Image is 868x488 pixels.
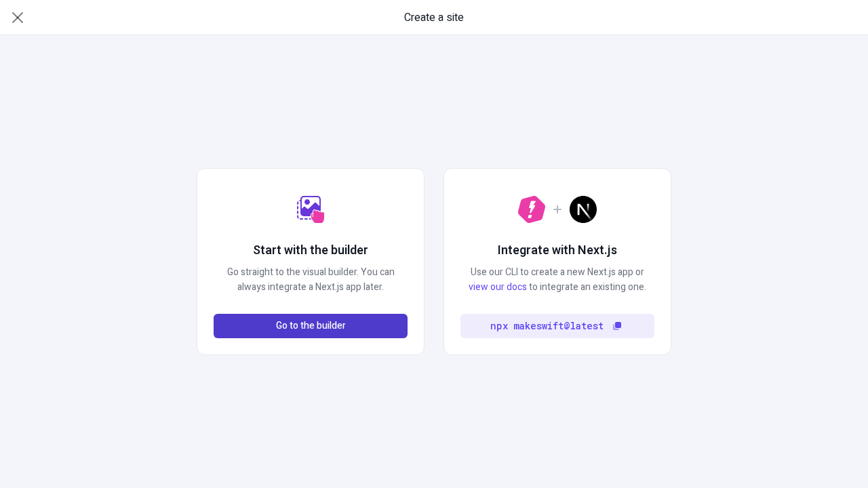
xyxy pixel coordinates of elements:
p: Use our CLI to create a new Next.js app or to integrate an existing one. [460,265,654,295]
h2: Integrate with Next.js [498,242,617,260]
span: Create a site [404,9,464,26]
h2: Start with the builder [253,242,368,260]
button: Go to the builder [214,314,408,338]
span: Go to the builder [276,319,346,333]
a: view our docs [469,280,527,294]
code: npx makeswift@latest [490,319,604,333]
p: Go straight to the visual builder. You can always integrate a Next.js app later. [214,265,408,295]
